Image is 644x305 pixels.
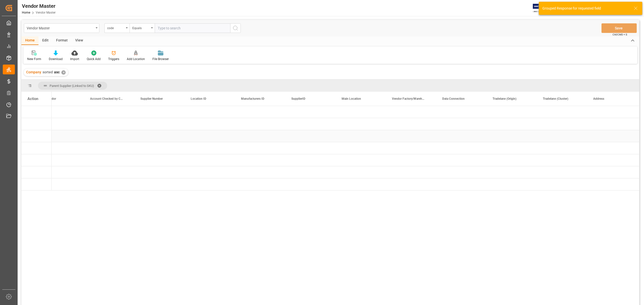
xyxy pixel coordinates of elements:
[43,70,53,74] span: sorted
[21,118,52,130] div: Press SPACE to select this row.
[155,23,230,33] input: Type to search
[104,23,130,33] button: open menu
[90,97,124,100] span: Account Checked by Compliance
[21,154,52,166] div: Press SPACE to select this row.
[493,97,516,100] span: Tradelane (Origin)
[601,23,637,33] button: Save
[21,36,38,45] div: Home
[21,142,52,154] div: Press SPACE to select this row.
[27,57,41,61] div: New Form
[132,25,149,30] div: Equals
[241,97,264,100] span: Manufacturers ID
[108,57,119,61] div: Triggers
[107,25,124,30] div: code
[71,36,87,45] div: View
[24,23,99,33] button: open menu
[230,23,241,33] button: search button
[27,25,94,31] div: Vendor Master
[542,6,629,11] div: Grouped Response for requested field
[26,70,41,74] span: Company
[27,96,38,101] div: Action
[613,33,627,36] span: Ctrl/CMD + S
[191,97,206,100] span: Location ID
[533,4,550,13] img: Exertis%20JAM%20-%20Email%20Logo.jpg_1722504956.jpg
[543,97,568,100] span: Tradelane (Cluster)
[22,11,30,14] a: Home
[392,97,426,100] span: Vendor Factory/Warehouse name
[38,36,52,45] div: Edit
[593,97,604,100] span: Address
[87,57,101,61] div: Quick Add
[21,166,52,178] div: Press SPACE to select this row.
[52,36,71,45] div: Format
[152,57,169,61] div: File Browser
[130,23,155,33] button: open menu
[21,130,52,142] div: Press SPACE to select this row.
[127,57,145,61] div: Add Location
[54,70,60,74] span: asc
[61,70,66,75] div: ✕
[21,178,52,190] div: Press SPACE to select this row.
[70,57,79,61] div: Import
[49,57,63,61] div: Download
[21,106,52,118] div: Press SPACE to select this row.
[50,84,94,88] span: Parent Supplier (Linked to SKU)
[442,97,465,100] span: Data Connection
[140,97,163,100] span: Supplier Number
[291,97,305,100] span: SupplierID
[342,97,361,100] span: Main Location
[22,2,56,10] div: Vendor Master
